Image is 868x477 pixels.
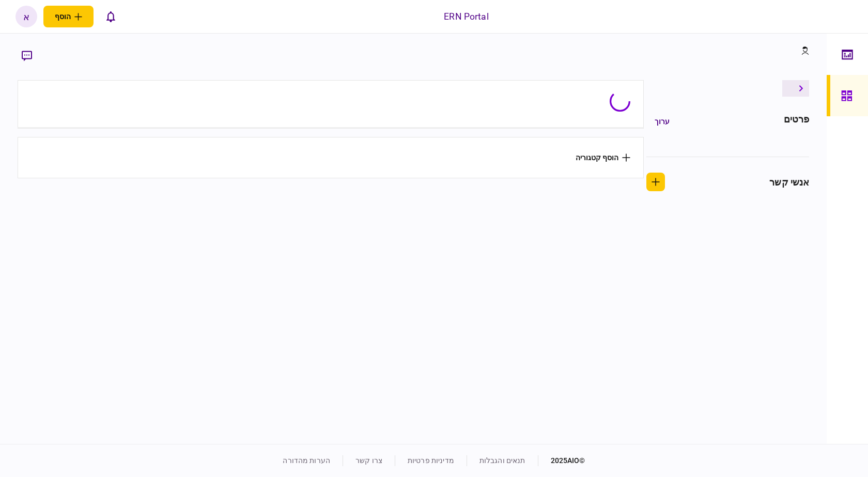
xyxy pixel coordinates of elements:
[355,456,382,465] a: צרו קשר
[784,112,810,131] div: פרטים
[646,112,678,131] button: ערוך
[283,456,330,465] a: הערות מהדורה
[100,6,121,27] button: פתח רשימת התראות
[16,6,37,27] button: א
[408,456,454,465] a: מדיניות פרטיות
[43,6,94,27] button: פתח תפריט להוספת לקוח
[444,10,488,23] div: ERN Portal
[479,456,525,465] a: תנאים והגבלות
[538,455,585,466] div: © 2025 AIO
[576,153,630,162] button: הוסף קטגוריה
[769,175,809,189] div: אנשי קשר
